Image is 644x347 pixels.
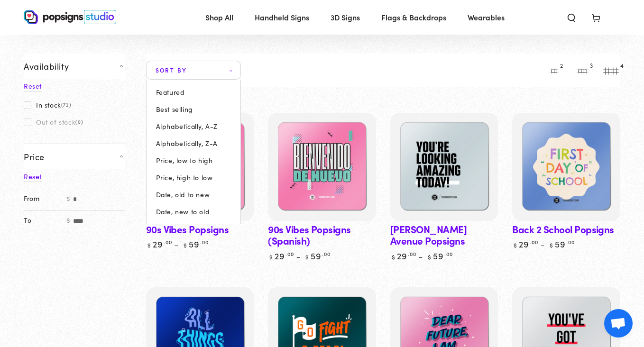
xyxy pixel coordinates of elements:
[156,139,218,147] span: Alphabetically, Z-A
[374,5,453,30] a: Flags & Backdrops
[559,7,584,27] summary: Search our site
[156,191,210,198] span: Date, old to new
[156,156,213,164] span: Price, low to high
[24,10,116,24] img: Popsigns Studio
[255,10,309,24] span: Handheld Signs
[604,309,633,338] a: Open chat
[468,10,505,24] span: Wearables
[156,105,193,113] span: Best selling
[323,5,367,30] a: 3D Signs
[146,61,241,80] summary: Sort by
[331,10,360,24] span: 3D Signs
[248,5,316,30] a: Handheld Signs
[156,208,210,215] span: Date, new to old
[205,10,233,24] span: Shop All
[156,122,218,130] span: Alphabetically, A-Z
[460,5,512,30] a: Wearables
[156,88,185,96] span: Featured
[381,10,446,24] span: Flags & Backdrops
[198,5,240,30] a: Shop All
[156,173,213,181] span: Price, high to low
